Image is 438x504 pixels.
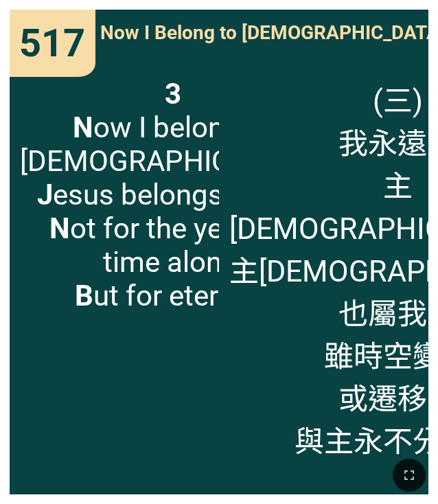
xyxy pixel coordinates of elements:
[19,21,85,66] span: 517
[37,178,53,211] b: J
[165,77,181,111] b: 3
[73,111,93,144] b: N
[75,279,93,312] b: B
[49,211,70,245] b: N
[20,77,326,312] span: ow I belong to [DEMOGRAPHIC_DATA], esus belongs to me, ot for the years of time alone, ut for ete...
